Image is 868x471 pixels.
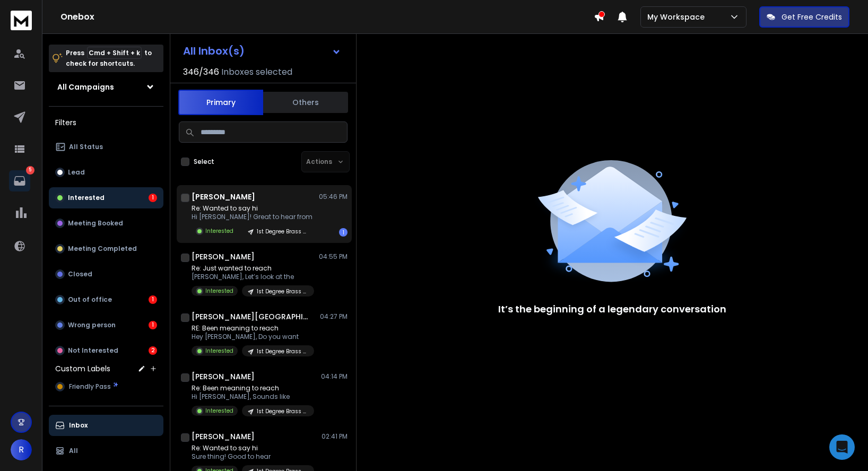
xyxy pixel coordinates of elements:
h1: [PERSON_NAME][GEOGRAPHIC_DATA]/[GEOGRAPHIC_DATA] [192,311,308,322]
p: 04:14 PM [321,372,348,381]
div: 2 [149,346,157,355]
p: 05:46 PM [319,193,348,201]
p: Interested [205,347,233,355]
button: Primary [178,90,263,115]
span: Cmd + Shift + k [87,47,142,59]
h1: All Campaigns [57,82,114,92]
p: Meeting Completed [68,245,137,253]
p: Get Free Credits [782,12,842,22]
p: Closed [68,270,92,278]
button: All Status [49,136,163,158]
p: Hey [PERSON_NAME], Do you want [192,333,314,341]
p: Re: Just wanted to reach [192,264,314,273]
h1: [PERSON_NAME] [192,431,255,442]
p: Hi [PERSON_NAME]! Great to hear from [192,213,314,221]
button: All Inbox(s) [175,40,350,62]
span: 346 / 346 [183,66,219,78]
p: Sure thing! Good to hear [192,452,314,461]
p: All Status [69,143,103,151]
p: 04:27 PM [320,312,348,321]
p: 5 [26,166,34,175]
p: Lead [68,168,85,177]
button: Interested1 [49,187,163,208]
h1: [PERSON_NAME] [192,251,255,262]
button: Not Interested2 [49,340,163,361]
p: Re: Been meaning to reach [192,384,314,392]
p: Interested [205,227,233,235]
div: 1 [149,194,157,202]
h3: Filters [49,115,163,130]
p: Interested [205,407,233,415]
p: 02:41 PM [322,432,348,441]
button: Inbox [49,415,163,436]
p: Re: Wanted to say hi [192,444,314,452]
p: 1st Degree Brass ([PERSON_NAME]) [257,407,308,415]
h1: [PERSON_NAME] [192,191,255,202]
p: Interested [205,287,233,295]
p: Wrong person [68,321,116,329]
div: 1 [339,228,348,237]
button: Meeting Booked [49,213,163,234]
button: Out of office1 [49,289,163,310]
button: Friendly Pass [49,376,163,397]
p: Re: Wanted to say hi [192,204,314,213]
button: Others [263,91,348,114]
h1: Onebox [60,11,594,23]
p: 04:55 PM [319,252,348,261]
p: Meeting Booked [68,219,123,228]
span: Friendly Pass [69,382,111,391]
button: Get Free Credits [759,6,849,28]
div: 1 [149,321,157,329]
h3: Inboxes selected [221,66,292,78]
p: Out of office [68,295,112,304]
p: Press to check for shortcuts. [66,48,152,69]
p: All [69,447,78,455]
h1: [PERSON_NAME] [192,371,255,382]
a: 5 [9,170,30,191]
button: Lead [49,162,163,183]
p: 1st Degree Brass ([PERSON_NAME]) [257,228,308,235]
button: All Campaigns [49,76,163,98]
p: [PERSON_NAME], Let’s look at the [192,273,314,281]
div: 1 [149,295,157,304]
p: Hi [PERSON_NAME], Sounds like [192,392,314,401]
p: Interested [68,194,105,202]
p: It’s the beginning of a legendary conversation [498,302,726,317]
button: Meeting Completed [49,238,163,259]
p: 1st Degree Brass ([PERSON_NAME]) [257,347,308,355]
img: logo [11,11,32,30]
button: Closed [49,264,163,285]
h1: All Inbox(s) [183,46,245,56]
label: Select [194,158,214,166]
p: 1st Degree Brass ([PERSON_NAME]) [257,287,308,295]
p: Not Interested [68,346,118,355]
p: RE: Been meaning to reach [192,324,314,333]
button: R [11,439,32,460]
div: Open Intercom Messenger [829,434,855,460]
p: My Workspace [647,12,709,22]
p: Inbox [69,421,88,430]
button: Wrong person1 [49,315,163,336]
button: All [49,440,163,461]
h3: Custom Labels [55,363,110,374]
